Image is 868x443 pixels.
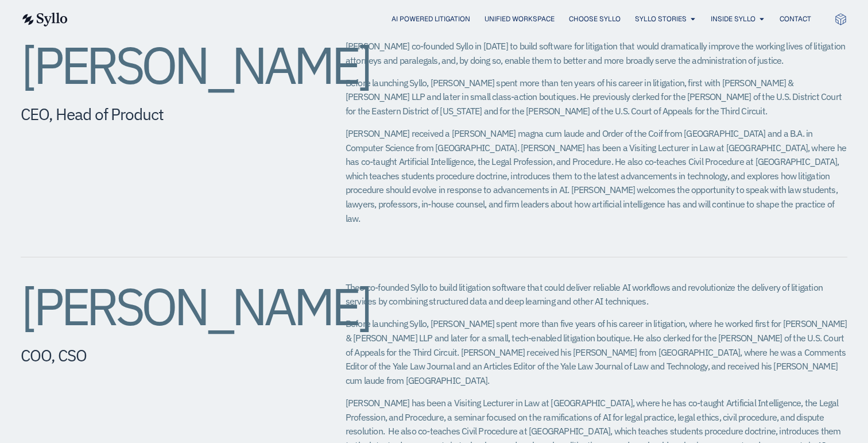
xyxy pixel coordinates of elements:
[346,39,847,67] p: [PERSON_NAME] co-founded Syllo in [DATE] to build software for litigation that would dramatically...
[392,14,470,24] a: AI Powered Litigation
[21,105,300,124] h5: CEO, Head of Product
[346,282,823,307] span: Theo co-founded Syllo to build litigation software that could deliver reliable AI workflows and r...
[21,280,300,332] h2: [PERSON_NAME]​
[91,14,811,25] div: Menu Toggle
[346,318,847,386] span: Before launching Syllo, [PERSON_NAME] spent more than five years of his career in litigation, whe...
[346,76,847,118] p: Before launching Syllo, [PERSON_NAME] spent more than ten years of his career in litigation, firs...
[780,14,811,24] a: Contact
[21,39,300,91] h2: [PERSON_NAME]
[569,14,621,24] a: Choose Syllo
[21,346,300,365] h5: COO, CSO
[635,14,687,24] a: Syllo Stories
[21,13,68,26] img: syllo
[346,126,847,225] p: [PERSON_NAME] received a [PERSON_NAME] magna cum laude and Order of the Coif from [GEOGRAPHIC_DAT...
[711,14,755,24] a: Inside Syllo
[485,14,555,24] a: Unified Workspace
[91,14,811,25] nav: Menu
